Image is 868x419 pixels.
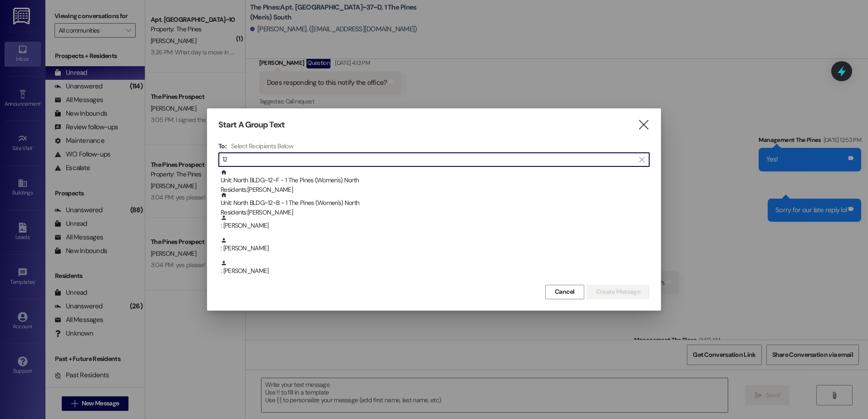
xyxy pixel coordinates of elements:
[545,285,584,299] button: Cancel
[635,153,649,166] button: Clear text
[218,192,650,214] div: Unit: North BLDG~12~B - 1 The Pines (Women's) NorthResidents:[PERSON_NAME]
[555,287,575,297] span: Cancel
[221,214,650,230] div: : [PERSON_NAME]
[218,142,227,150] h3: To:
[231,142,293,150] h4: Select Recipients Below
[218,120,285,130] h3: Start A Group Text
[221,169,650,195] div: Unit: North BLDG~12~F - 1 The Pines (Women's) North
[222,153,635,166] input: Search for any contact or apartment
[218,260,650,283] div: : [PERSON_NAME]
[218,237,650,260] div: : [PERSON_NAME]
[221,185,650,195] div: Residents: [PERSON_NAME]
[221,260,650,276] div: : [PERSON_NAME]
[221,208,650,217] div: Residents: [PERSON_NAME]
[596,287,640,297] span: Create Message
[221,192,650,218] div: Unit: North BLDG~12~B - 1 The Pines (Women's) North
[637,120,650,130] i: 
[587,285,650,299] button: Create Message
[218,214,650,237] div: : [PERSON_NAME]
[218,169,650,192] div: Unit: North BLDG~12~F - 1 The Pines (Women's) NorthResidents:[PERSON_NAME]
[639,156,644,163] i: 
[221,237,650,253] div: : [PERSON_NAME]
